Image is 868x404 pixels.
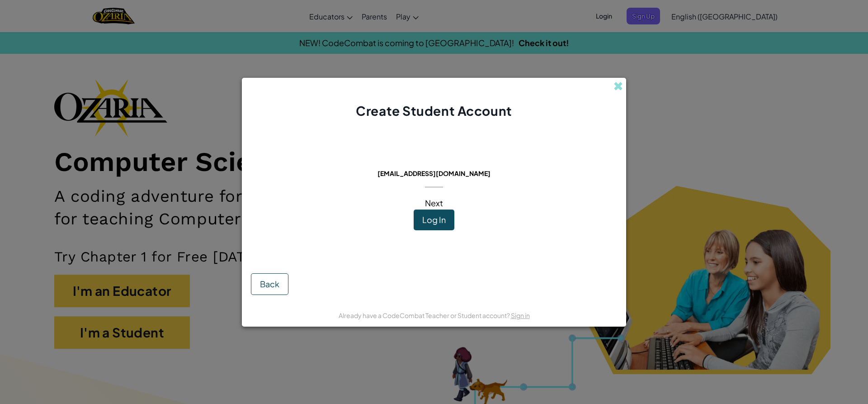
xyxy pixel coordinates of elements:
span: Next [425,198,443,208]
span: Already have a CodeCombat Teacher or Student account? [339,311,511,319]
span: This email is already in use: [370,157,498,167]
button: Back [251,273,288,295]
span: Back [260,279,279,289]
span: Log In [422,214,446,225]
span: [EMAIL_ADDRESS][DOMAIN_NAME] [377,169,491,177]
button: Log In [414,209,454,230]
span: Create Student Account [356,103,512,119]
a: Sign in [511,311,530,319]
